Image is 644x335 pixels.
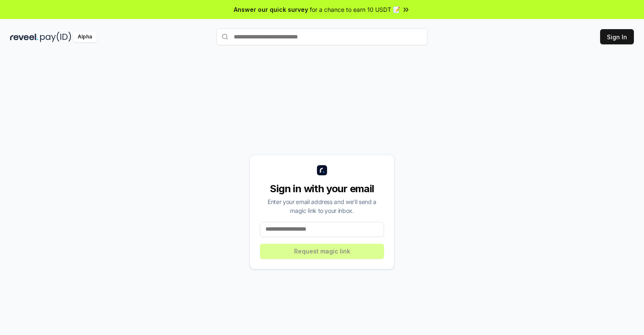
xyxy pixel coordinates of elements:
[310,5,400,14] span: for a chance to earn 10 USDT 📝
[260,197,384,215] div: Enter your email address and we’ll send a magic link to your inbox.
[600,29,634,44] button: Sign In
[40,32,71,42] img: pay_id
[260,182,384,196] div: Sign in with your email
[317,165,327,175] img: logo_small
[10,32,38,42] img: reveel_dark
[73,32,97,42] div: Alpha
[234,5,308,14] span: Answer our quick survey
